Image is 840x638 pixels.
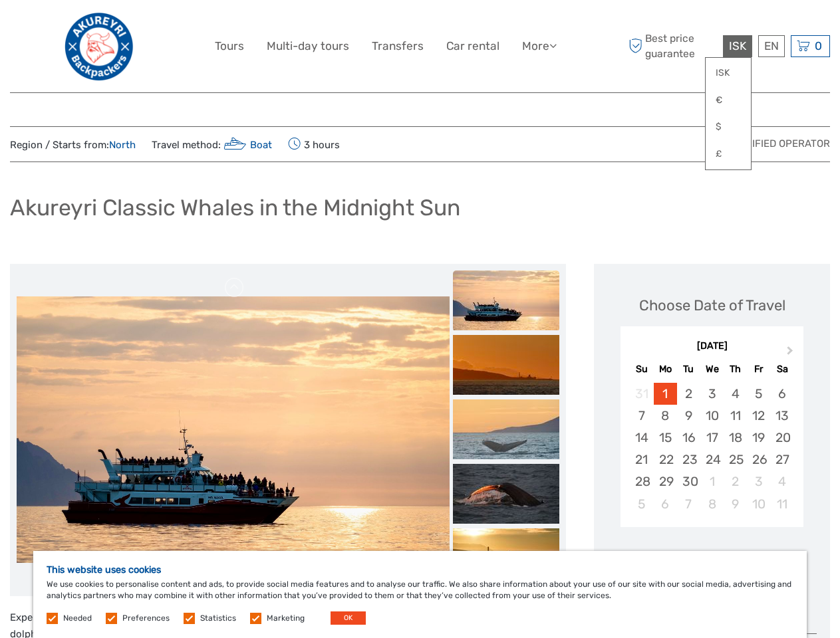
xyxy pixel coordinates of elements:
div: Choose Friday, July 10th, 2026 [747,493,770,515]
div: Choose Friday, June 12th, 2026 [747,405,770,427]
h5: This website uses cookies [47,564,793,576]
div: Choose Sunday, June 14th, 2026 [630,427,653,449]
div: Choose Thursday, July 9th, 2026 [724,493,747,515]
div: EN [758,35,785,57]
div: Choose Monday, June 1st, 2026 [654,383,677,405]
label: Preferences [122,613,170,624]
div: Choose Saturday, June 6th, 2026 [770,383,793,405]
div: Choose Tuesday, June 16th, 2026 [677,427,700,449]
div: Choose Friday, June 5th, 2026 [747,383,770,405]
span: Best price guarantee [625,31,720,60]
div: We use cookies to personalise content and ads, to provide social media features and to analyse ou... [33,551,807,638]
div: Choose Thursday, June 11th, 2026 [724,405,747,427]
div: Choose Saturday, July 4th, 2026 [770,471,793,492]
div: Not available Sunday, May 31st, 2026 [630,383,653,405]
div: Th [724,360,747,378]
div: Choose Thursday, June 25th, 2026 [724,449,747,471]
div: Choose Tuesday, July 7th, 2026 [677,493,700,515]
a: £ [706,142,751,166]
div: Su [630,360,653,378]
div: Choose Saturday, July 11th, 2026 [770,493,793,515]
div: Choose Tuesday, June 30th, 2026 [677,471,700,492]
div: Choose Friday, July 3rd, 2026 [747,471,770,492]
span: Region / Starts from: [10,138,136,152]
label: Needed [63,613,92,624]
div: Choose Monday, June 8th, 2026 [654,405,677,427]
div: Choose Monday, June 29th, 2026 [654,471,677,492]
div: Choose Sunday, June 7th, 2026 [630,405,653,427]
div: Choose Thursday, June 4th, 2026 [724,383,747,405]
div: month 2026-06 [625,383,799,515]
div: Choose Thursday, July 2nd, 2026 [724,471,747,492]
div: We [700,360,724,378]
a: North [109,139,136,151]
div: Choose Saturday, June 13th, 2026 [770,405,793,427]
label: Marketing [267,613,305,624]
img: aa7c13d10a2f4944aa24dfca787c9c25_slider_thumbnail.jpeg [453,270,559,330]
div: Choose Monday, June 22nd, 2026 [654,449,677,471]
div: Choose Sunday, June 21st, 2026 [630,449,653,471]
div: Choose Monday, July 6th, 2026 [654,493,677,515]
span: 3 hours [288,135,340,154]
a: Car rental [446,37,499,56]
span: Travel method: [152,135,272,154]
img: cc891d98e5a84ae5a38b8b3de9715e55_slider_thumbnail.jpeg [453,399,559,459]
div: Choose Friday, June 26th, 2026 [747,449,770,471]
img: 34f5aa95948f4eafbc171fca446f55c7_slider_thumbnail.jpeg [453,528,559,588]
div: Choose Tuesday, June 9th, 2026 [677,405,700,427]
div: Choose Friday, June 19th, 2026 [747,427,770,449]
div: Choose Wednesday, July 1st, 2026 [700,471,724,492]
div: Choose Monday, June 15th, 2026 [654,427,677,449]
a: Boat [221,139,272,151]
img: Akureyri Backpackers TourDesk [62,10,136,82]
a: Transfers [372,37,424,56]
div: Choose Wednesday, July 8th, 2026 [700,493,724,515]
a: Multi-day tours [267,37,349,56]
a: ISK [706,61,751,85]
div: Choose Saturday, June 27th, 2026 [770,449,793,471]
div: [DATE] [621,340,803,354]
a: Tours [215,37,244,56]
h1: Akureyri Classic Whales in the Midnight Sun [10,194,460,221]
label: Statistics [200,613,236,624]
span: Verified Operator [733,137,830,151]
div: Choose Sunday, June 28th, 2026 [630,471,653,492]
div: Choose Tuesday, June 2nd, 2026 [677,383,700,405]
div: Tu [677,360,700,378]
div: Choose Sunday, July 5th, 2026 [630,493,653,515]
div: Choose Saturday, June 20th, 2026 [770,427,793,449]
img: aa7c13d10a2f4944aa24dfca787c9c25_main_slider.jpeg [17,296,450,562]
a: € [706,88,751,112]
a: $ [706,115,751,139]
div: Sa [770,360,793,378]
div: Choose Wednesday, June 3rd, 2026 [700,383,724,405]
img: b7091d0f62b040f48eea9fc382fa69fa_slider_thumbnail.jpeg [453,464,559,524]
div: Choose Wednesday, June 24th, 2026 [700,449,724,471]
span: ISK [729,39,746,53]
img: 6726f95dd39b46aea8d80ffda9df7dec_slider_thumbnail.jpeg [453,335,559,395]
div: Choose Thursday, June 18th, 2026 [724,427,747,449]
div: Fr [747,360,770,378]
button: OK [331,611,366,625]
button: Next Month [781,343,802,364]
div: Choose Date of Travel [639,295,785,316]
div: Mo [654,360,677,378]
div: Choose Wednesday, June 10th, 2026 [700,405,724,427]
div: Choose Wednesday, June 17th, 2026 [700,427,724,449]
div: Choose Tuesday, June 23rd, 2026 [677,449,700,471]
a: More [522,37,557,56]
span: 0 [813,39,824,53]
